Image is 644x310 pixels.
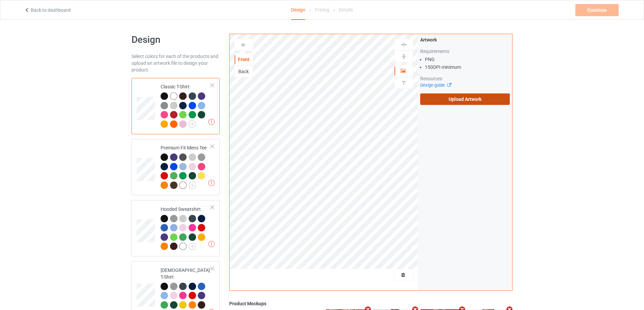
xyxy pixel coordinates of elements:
[401,80,407,86] img: svg%3E%0A
[198,153,205,161] img: heather_texture.png
[425,56,510,63] li: PNG
[161,144,211,188] div: Premium Fit Mens Tee
[132,200,220,256] div: Hooded Sweatshirt
[24,7,71,13] a: Back to dashboard
[132,53,220,73] div: Select colors for each of the products and upload an artwork file to design your product.
[208,241,215,247] img: exclamation icon
[425,64,510,71] li: 150 DPI minimum
[132,139,220,195] div: Premium Fit Mens Tee
[161,102,168,109] img: heather_texture.png
[420,83,451,88] a: Design guide
[401,53,407,60] img: svg%3E%0A
[132,78,220,134] div: Classic T-Shirt
[189,181,196,189] img: svg+xml;base64,PD94bWwgdmVyc2lvbj0iMS4wIiBlbmNvZGluZz0iVVRGLTgiPz4KPHN2ZyB3aWR0aD0iMjJweCIgaGVpZ2...
[235,68,253,75] div: Back
[208,180,215,186] img: exclamation icon
[420,93,510,105] label: Upload Artwork
[315,0,329,19] div: Pricing
[208,119,215,125] img: exclamation icon
[189,243,196,250] img: svg+xml;base64,PD94bWwgdmVyc2lvbj0iMS4wIiBlbmNvZGluZz0iVVRGLTgiPz4KPHN2ZyB3aWR0aD0iMjJweCIgaGVpZ2...
[161,83,211,127] div: Classic T-Shirt
[189,120,196,128] img: svg+xml;base64,PD94bWwgdmVyc2lvbj0iMS4wIiBlbmNvZGluZz0iVVRGLTgiPz4KPHN2ZyB3aWR0aD0iMjJweCIgaGVpZ2...
[291,0,305,20] div: Design
[161,206,211,250] div: Hooded Sweatshirt
[420,48,510,55] div: Requirements
[339,0,353,19] div: Details
[420,75,510,82] div: Resources
[132,34,220,46] h1: Design
[229,300,512,307] div: Product Mockups
[235,56,253,63] div: Front
[401,41,407,48] img: svg%3E%0A
[420,36,510,43] div: Artwork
